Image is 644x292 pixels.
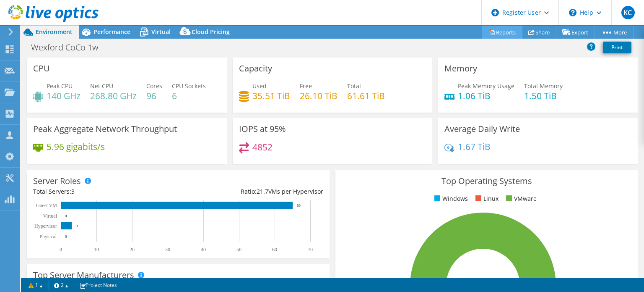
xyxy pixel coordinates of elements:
h3: Memory [444,64,477,73]
text: 50 [236,247,241,253]
span: Virtual [151,28,171,36]
h3: Server Roles [33,176,81,186]
span: Free [300,82,312,90]
h4: 5.96 gigabits/s [47,142,105,151]
h3: Average Daily Write [444,124,520,134]
text: 60 [272,247,277,253]
h3: Capacity [239,64,272,73]
span: Total [347,82,361,90]
span: Total Memory [524,82,563,90]
li: Windows [432,194,468,203]
h3: Top Server Manufacturers [33,271,134,280]
span: 3 [71,187,75,195]
h3: IOPS at 95% [239,124,286,134]
h4: 268.80 GHz [90,91,137,100]
span: Performance [93,28,130,36]
li: Linux [473,194,499,203]
h4: 4852 [252,142,273,152]
a: Reports [482,26,522,39]
a: 1 [23,280,49,290]
svg: \n [569,9,576,16]
span: Peak Memory Usage [458,82,514,90]
text: 0 [60,247,62,253]
h3: Peak Aggregate Network Throughput [33,124,177,134]
span: Cores [146,82,162,90]
h4: 26.10 TiB [300,91,338,100]
text: Virtual [43,213,57,219]
a: Share [522,26,556,39]
h3: CPU [33,64,50,73]
h1: Wexford CoCo 1w [27,43,111,52]
span: Environment [36,28,73,36]
text: 10 [94,247,99,253]
a: More [595,26,634,39]
a: Project Notes [74,280,123,290]
h4: 1.50 TiB [524,91,563,100]
span: Cloud Pricing [192,28,230,36]
text: Physical [39,234,57,239]
span: KC [621,6,635,19]
span: CPU Sockets [172,82,206,90]
span: Net CPU [90,82,113,90]
h4: 61.61 TiB [347,91,385,100]
text: 30 [165,247,170,253]
a: Export [556,26,595,39]
h4: 1.06 TiB [458,91,514,100]
span: 21.7 [257,187,268,195]
a: 2 [48,280,74,290]
div: Total Servers: [33,187,178,196]
span: Used [252,82,267,90]
span: Peak CPU [47,82,73,90]
text: 40 [201,247,206,253]
h4: 96 [146,91,162,100]
h3: Top Operating Systems [342,176,632,186]
text: 0 [65,214,67,218]
text: 3 [76,224,78,228]
text: 65 [297,203,301,208]
div: Ratio: VMs per Hypervisor [178,187,323,196]
text: 0 [65,234,67,239]
a: Print [603,42,631,53]
text: 20 [130,247,135,253]
text: Guest VM [36,203,57,208]
h4: 140 GHz [47,91,80,100]
h4: 1.67 TiB [458,142,491,151]
text: 70 [308,247,313,253]
text: Hypervisor [34,223,57,229]
h4: 35.51 TiB [252,91,290,100]
h4: 6 [172,91,206,100]
li: VMware [504,194,537,203]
